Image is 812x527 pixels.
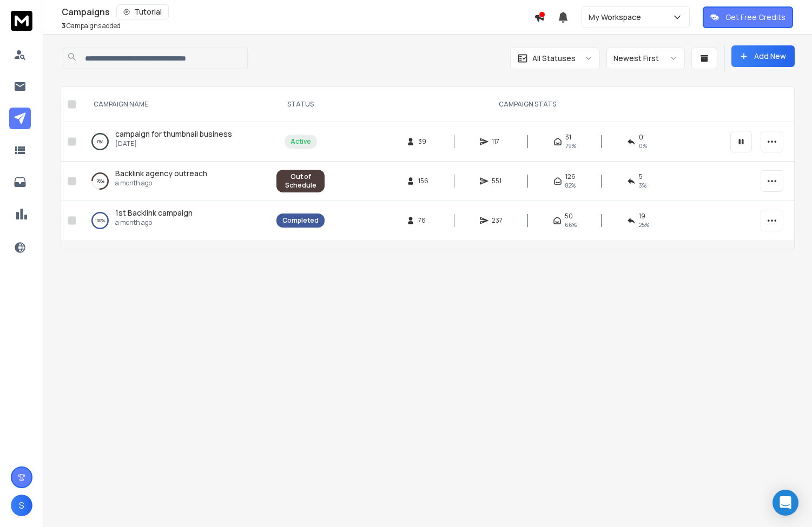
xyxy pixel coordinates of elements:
span: 3 [62,21,65,30]
button: S [11,495,32,516]
span: 126 [565,172,576,181]
span: 39 [418,137,429,146]
th: CAMPAIGN NAME [81,87,270,122]
a: campaign for thumbnail business [115,129,232,139]
span: 50 [565,212,573,221]
p: Campaigns added [62,22,121,30]
span: 31 [565,133,571,142]
div: Out of Schedule [282,172,319,190]
span: 82 % [565,181,576,190]
span: 5 [639,172,643,181]
span: 25 % [639,221,649,229]
td: 100%1st Backlink campaigna month ago [81,201,270,241]
a: 1st Backlink campaign [115,208,193,218]
span: 117 [492,137,503,146]
p: a month ago [115,179,207,188]
button: Tutorial [116,4,169,19]
p: All Statuses [532,53,576,64]
th: STATUS [270,87,331,122]
span: campaign for thumbnail business [115,129,232,139]
button: Add New [731,45,795,67]
span: 3 % [639,181,646,190]
div: Active [291,137,311,146]
p: Get Free Credits [725,12,785,23]
button: Newest First [606,48,685,69]
p: My Workspace [589,12,645,23]
span: 551 [492,177,503,185]
span: 19 [639,212,645,221]
span: 66 % [565,221,577,229]
span: 0 [639,133,643,142]
a: Backlink agency outreach [115,168,207,179]
span: 76 [418,216,429,225]
p: 100 % [95,215,105,226]
div: Completed [282,216,319,225]
div: Campaigns [62,4,534,19]
span: 1st Backlink campaign [115,208,193,218]
span: 0 % [639,142,647,150]
div: Open Intercom Messenger [773,490,798,516]
span: 237 [492,216,503,225]
p: 0 % [97,136,103,147]
p: [DATE] [115,139,232,148]
p: a month ago [115,218,193,227]
button: Get Free Credits [703,6,793,28]
span: Backlink agency outreach [115,168,207,178]
td: 76%Backlink agency outreacha month ago [81,162,270,201]
th: CAMPAIGN STATS [331,87,724,122]
span: 79 % [565,142,576,150]
span: 156 [418,177,429,185]
p: 76 % [96,176,104,186]
td: 0%campaign for thumbnail business[DATE] [81,122,270,162]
